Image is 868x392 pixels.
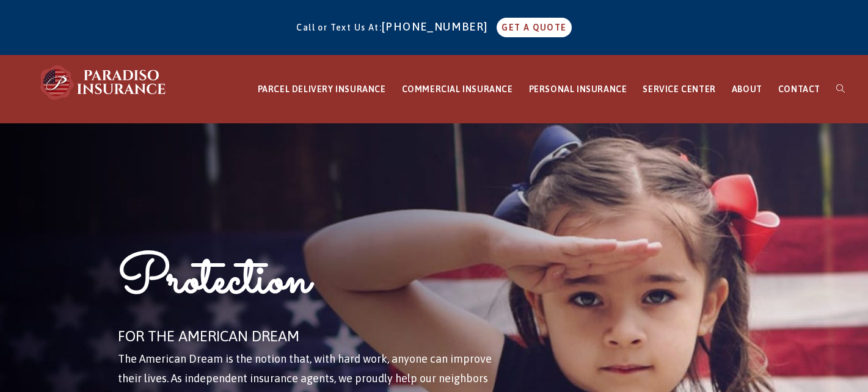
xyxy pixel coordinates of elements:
span: ABOUT [732,84,762,94]
a: PERSONAL INSURANCE [521,56,635,123]
span: CONTACT [778,84,820,94]
a: SERVICE CENTER [635,56,723,123]
a: ABOUT [724,56,770,123]
span: COMMERCIAL INSURANCE [402,84,513,94]
a: CONTACT [770,56,828,123]
span: PARCEL DELIVERY INSURANCE [258,84,386,94]
span: FOR THE AMERICAN DREAM [118,328,299,344]
span: Call or Text Us At: [296,23,382,32]
a: COMMERCIAL INSURANCE [394,56,521,123]
h1: Protection [118,245,502,323]
span: SERVICE CENTER [643,84,715,94]
img: Paradiso Insurance [37,64,171,101]
span: PERSONAL INSURANCE [529,84,627,94]
a: PARCEL DELIVERY INSURANCE [250,56,394,123]
a: GET A QUOTE [497,18,571,37]
a: [PHONE_NUMBER] [382,20,494,33]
